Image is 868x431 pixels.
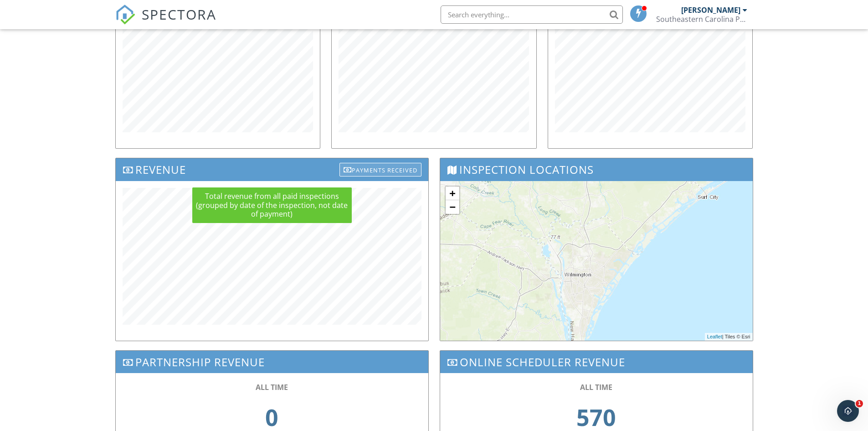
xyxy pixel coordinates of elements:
div: | Tiles © Esri [705,333,753,341]
iframe: Intercom live chat [837,400,859,422]
img: The Best Home Inspection Software - Spectora [115,5,135,25]
span: SPECTORA [142,5,216,24]
h3: Inspection Locations [440,158,753,181]
a: SPECTORA [115,12,216,31]
div: [PERSON_NAME] [681,5,740,15]
div: Payments Received [339,163,421,177]
div: Southeastern Carolina Property Inspections [656,15,747,24]
a: Payments Received [339,161,421,176]
span: 1 [856,400,863,407]
h3: Revenue [116,158,428,181]
div: ALL TIME [458,382,734,392]
a: Zoom out [446,200,459,214]
h3: Partnership Revenue [116,351,428,373]
a: Leaflet [707,334,722,339]
div: ALL TIME [134,382,410,392]
h3: Online Scheduler Revenue [440,351,753,373]
a: Zoom in [446,187,459,200]
input: Search everything... [441,5,623,24]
